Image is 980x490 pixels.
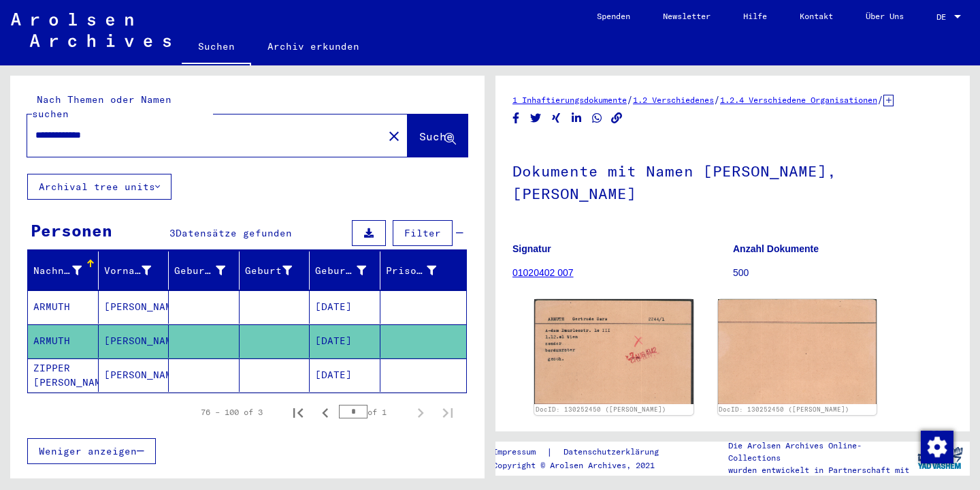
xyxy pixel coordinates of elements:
[182,30,251,65] a: Suchen
[393,220,453,246] button: Filter
[553,445,675,459] a: Datenschutzerklärung
[169,227,176,239] span: 3
[339,405,407,418] div: of 1
[201,406,263,418] div: 76 – 100 of 3
[169,251,240,290] mat-header-cell: Geburtsname
[174,264,225,278] div: Geburtsname
[31,218,112,243] div: Personen
[549,110,563,127] button: Share on Xing
[251,30,376,63] a: Archiv erkunden
[380,122,408,149] button: Clear
[380,251,467,290] mat-header-cell: Prisoner #
[921,431,953,463] img: Zustimmung ändern
[714,93,720,106] span: /
[99,358,169,392] mat-cell: [PERSON_NAME]
[240,251,310,290] mat-header-cell: Geburt‏
[99,290,169,324] mat-cell: [PERSON_NAME]
[512,95,627,105] a: 1 Inhaftierungsdokumente
[627,93,633,106] span: /
[386,264,437,278] div: Prisoner #
[386,128,402,144] mat-icon: close
[512,267,574,278] a: 01020402 007
[32,93,171,120] mat-label: Nach Themen oder Namen suchen
[310,358,380,392] mat-cell: [DATE]
[493,459,675,472] p: Copyright © Arolsen Archives, 2021
[386,260,454,281] div: Prisoner #
[529,110,543,127] button: Share on Twitter
[915,441,966,475] img: yv_logo.png
[104,264,152,278] div: Vorname
[512,243,551,254] b: Signatur
[434,399,461,426] button: Last page
[28,251,99,290] mat-header-cell: Nachname
[245,260,310,281] div: Geburt‏
[404,227,441,239] span: Filter
[104,260,169,281] div: Vorname
[33,260,99,281] div: Nachname
[99,251,169,290] mat-header-cell: Vorname
[315,260,383,281] div: Geburtsdatum
[610,110,624,127] button: Copy link
[718,299,877,404] img: 002.jpg
[284,399,312,426] button: First page
[407,399,434,426] button: Next page
[28,290,99,324] mat-cell: ARMUTH
[719,405,849,413] a: DocID: 130252450 ([PERSON_NAME])
[312,399,339,426] button: Previous page
[27,438,156,464] button: Weniger anzeigen
[419,129,453,143] span: Suche
[733,243,819,254] b: Anzahl Dokumente
[728,464,911,476] p: wurden entwickelt in Partnerschaft mit
[310,290,380,324] mat-cell: [DATE]
[174,260,242,281] div: Geburtsname
[728,440,911,464] p: Die Arolsen Archives Online-Collections
[534,299,693,404] img: 001.jpg
[11,13,171,47] img: Arolsen_neg.svg
[33,264,82,278] div: Nachname
[493,445,546,459] a: Impressum
[590,110,604,127] button: Share on WhatsApp
[920,430,953,463] div: Zustimmung ändern
[512,140,953,222] h1: Dokumente mit Namen [PERSON_NAME], [PERSON_NAME]
[536,405,666,413] a: DocID: 130252450 ([PERSON_NAME])
[509,110,523,127] button: Share on Facebook
[633,95,714,105] a: 1.2 Verschiedenes
[99,324,169,358] mat-cell: [PERSON_NAME]
[720,95,877,105] a: 1.2.4 Verschiedene Organisationen
[310,324,380,358] mat-cell: [DATE]
[27,174,171,200] button: Archival tree units
[245,264,293,278] div: Geburt‏
[493,445,675,459] div: |
[936,12,951,22] span: DE
[310,251,380,290] mat-header-cell: Geburtsdatum
[315,264,366,278] div: Geburtsdatum
[877,93,883,106] span: /
[39,445,137,457] span: Weniger anzeigen
[28,358,99,392] mat-cell: ZIPPER [PERSON_NAME]
[570,110,584,127] button: Share on LinkedIn
[408,114,468,157] button: Suche
[733,266,953,280] p: 500
[28,324,99,358] mat-cell: ARMUTH
[176,227,292,239] span: Datensätze gefunden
